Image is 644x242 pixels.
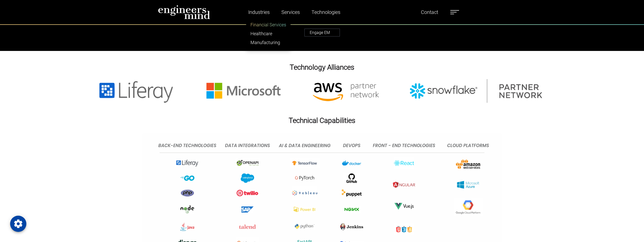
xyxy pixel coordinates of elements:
ul: Industries [246,18,290,49]
img: logos [81,79,563,104]
a: Contact [419,6,440,18]
a: Healthcare [246,29,290,38]
a: Industries [246,6,272,18]
a: Technologies [309,6,342,18]
a: Services [279,6,302,18]
a: Financial Services [246,20,290,29]
img: logo [158,5,210,19]
a: Manufacturing [246,38,290,47]
a: Engage EM [304,29,340,36]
